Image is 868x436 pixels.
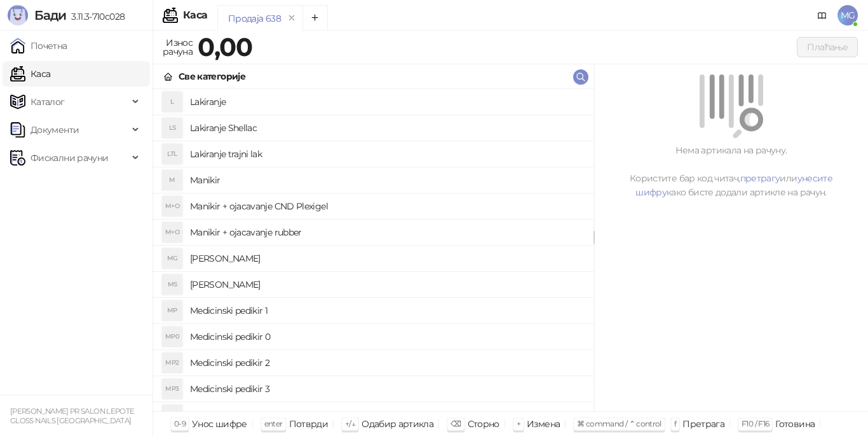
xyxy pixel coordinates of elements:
[468,416,499,432] div: Сторно
[153,89,593,411] div: grid
[162,405,182,425] div: P
[742,419,769,428] span: F10 / F16
[162,379,182,399] div: MP3
[837,5,858,25] span: MG
[283,13,300,24] button: remove
[162,92,182,112] div: L
[190,144,583,164] h4: Lakiranje trajni lak
[31,89,65,115] span: Каталог
[740,172,780,184] a: претрагу
[812,5,832,25] a: Документација
[797,37,858,57] button: Плаћање
[451,419,461,428] span: ⌫
[162,118,182,138] div: LS
[517,419,520,428] span: +
[190,274,583,295] h4: [PERSON_NAME]
[8,5,28,25] img: Logo
[190,92,583,112] h4: Lakiranje
[192,416,247,432] div: Унос шифре
[162,274,182,295] div: MS
[162,353,182,373] div: MP2
[609,143,853,199] div: Нема артикала на рачуну. Користите бар код читач, или како бисте додали артикле на рачун.
[775,416,815,432] div: Готовина
[160,34,195,60] div: Износ рачуна
[31,145,108,171] span: Фискални рачуни
[190,248,583,269] h4: [PERSON_NAME]
[362,416,433,432] div: Одабир артикла
[527,416,560,432] div: Измена
[198,31,252,62] strong: 0,00
[264,419,283,428] span: enter
[162,300,182,321] div: MP
[302,5,328,31] button: Add tab
[10,407,134,425] small: [PERSON_NAME] PR SALON LEPOTE GLOSS NAILS [GEOGRAPHIC_DATA]
[162,144,182,164] div: LTL
[162,170,182,190] div: M
[228,11,281,25] div: Продаја 638
[162,222,182,243] div: M+O
[34,8,66,23] span: Бади
[577,419,661,428] span: ⌘ command / ⌃ control
[190,379,583,399] h4: Medicinski pedikir 3
[682,416,724,432] div: Претрага
[190,405,583,425] h4: Pedikir
[174,419,186,428] span: 0-9
[162,196,182,216] div: M+O
[10,33,67,59] a: Почетна
[190,222,583,243] h4: Manikir + ojacavanje rubber
[190,327,583,347] h4: Medicinski pedikir 0
[345,419,355,428] span: ↑/↓
[190,196,583,216] h4: Manikir + ojacavanje CND Plexigel
[31,117,79,143] span: Документи
[190,170,583,190] h4: Manikir
[190,353,583,373] h4: Medicinski pedikir 2
[289,416,329,432] div: Потврди
[179,69,245,83] div: Све категорије
[190,300,583,321] h4: Medicinski pedikir 1
[190,118,583,138] h4: Lakiranje Shellac
[162,327,182,347] div: MP0
[183,10,207,20] div: Каса
[10,61,50,87] a: Каса
[674,419,676,428] span: f
[66,11,125,22] span: 3.11.3-710c028
[162,248,182,269] div: MG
